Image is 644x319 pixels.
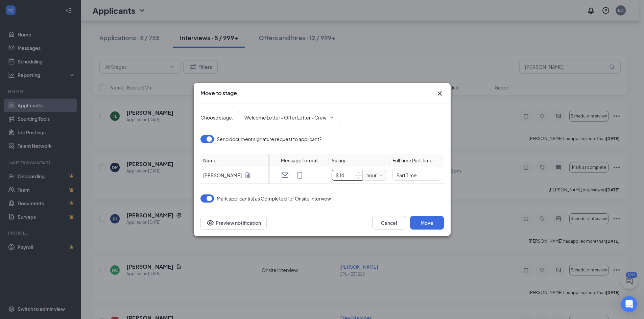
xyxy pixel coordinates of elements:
span: Choose stage : [200,114,233,121]
svg: Eye [206,219,214,227]
span: Decrease Value [355,175,362,180]
button: Move [410,216,444,230]
th: Name [200,154,268,167]
th: Salary [329,154,390,167]
span: Mark applicant(s) as Completed for Onsite Interview [217,194,331,203]
svg: ChevronDown [329,115,334,120]
button: Preview notificationEye [200,216,267,230]
h3: Move to stage [200,89,237,97]
svg: Cross [436,89,444,98]
span: hour [366,170,383,180]
span: Increase Value [355,170,362,175]
div: Open Intercom Messenger [621,296,637,312]
th: Full Time Part Time [390,154,444,167]
svg: MobileSms [296,171,304,179]
span: [PERSON_NAME] [203,171,242,179]
svg: Email [281,171,289,179]
span: up [357,171,361,175]
th: Message format [278,154,329,167]
button: Close [436,89,444,98]
button: Cancel [372,216,406,230]
span: down [357,176,361,180]
svg: Document [244,172,251,179]
span: Send document signature request to applicant? [217,135,321,143]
